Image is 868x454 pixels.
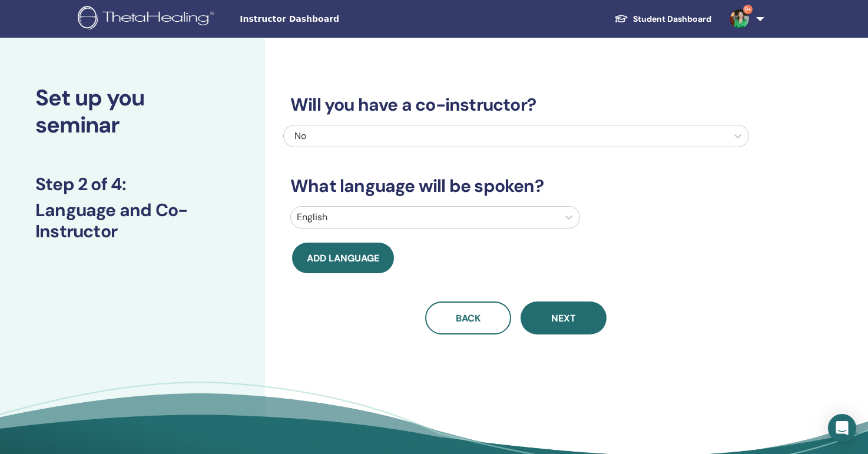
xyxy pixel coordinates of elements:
[78,6,218,32] img: logo.png
[283,175,749,197] h3: What language will be spoken?
[614,14,628,24] img: graduation-cap-white.svg
[240,13,416,25] span: Instructor Dashboard
[292,243,394,273] button: Add language
[456,312,481,324] span: Back
[605,8,721,30] a: Student Dashboard
[35,200,230,242] h3: Language and Co-Instructor
[743,5,753,14] span: 9+
[425,301,511,334] button: Back
[521,301,607,334] button: Next
[283,94,749,115] h3: Will you have a co-instructor?
[730,9,749,28] img: default.jpg
[551,312,576,324] span: Next
[294,130,306,142] span: No
[35,85,230,138] h2: Set up you seminar
[35,174,230,195] h3: Step 2 of 4 :
[307,252,379,264] span: Add language
[828,414,856,442] div: Open Intercom Messenger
